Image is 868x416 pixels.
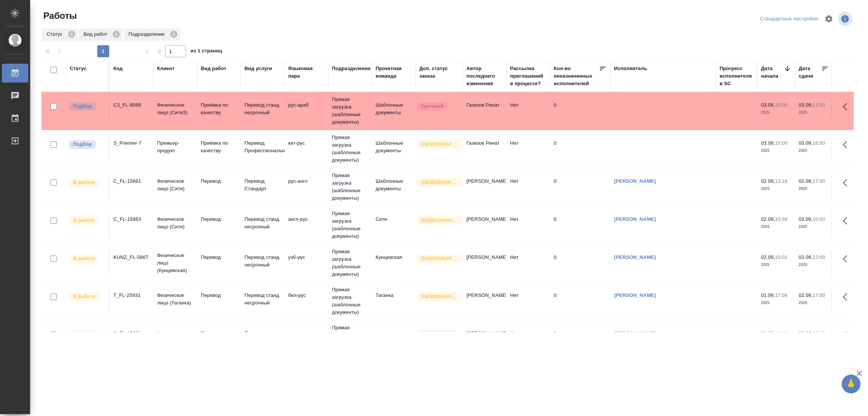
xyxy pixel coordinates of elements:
td: рус-араб [284,98,328,124]
p: 10:38 [775,216,787,222]
p: 02.09, [761,216,775,222]
button: Здесь прячутся важные кнопки [838,174,856,192]
div: Дата начала [761,65,784,80]
td: 0 [550,212,610,238]
p: Перевод станд. несрочный [245,292,281,307]
p: 17:00 [813,292,825,298]
p: Перевод [201,177,237,185]
p: 2025 [799,185,829,193]
p: 2025 [799,109,829,116]
div: C_FL-15860 [113,330,150,337]
p: 16:00 [813,140,825,146]
a: [PERSON_NAME] [614,292,656,298]
span: Работы [41,10,77,22]
div: Языковая пара [288,65,324,80]
p: Перевод станд. несрочный [245,330,281,345]
p: 17:00 [813,178,825,184]
td: Прямая загрузка (шаблонные документы) [328,244,372,282]
p: [DEMOGRAPHIC_DATA] [421,217,458,224]
td: англ-рус [284,212,328,238]
td: Сити [372,212,416,238]
p: 02.09, [761,178,775,184]
div: Доп. статус заказа [419,65,459,80]
p: [DEMOGRAPHIC_DATA] [421,179,458,186]
p: Приёмка по качеству [201,139,237,154]
button: Здесь прячутся важные кнопки [838,250,856,268]
p: 12:00 [813,254,825,260]
p: 2025 [799,147,829,154]
div: Статус [70,65,87,72]
div: Вид работ [79,29,122,41]
p: 2025 [799,299,829,307]
p: Перевод [201,254,237,261]
div: Прогресс исполнителя в SC [720,65,753,87]
p: 02.09, [799,178,813,184]
p: 03.09, [799,140,813,146]
td: кит-рус [284,136,328,162]
button: Здесь прячутся важные кнопки [838,136,856,154]
td: 0 [550,136,610,162]
p: 03.09, [799,330,813,336]
td: Кунцевская [372,250,416,276]
div: Исполнитель выполняет работу [68,216,105,226]
td: Шаблонные документы [372,98,416,124]
p: 2025 [761,109,791,116]
p: 03.09, [761,102,775,108]
td: Прямая загрузка (шаблонные документы) [328,92,372,130]
a: [PERSON_NAME] [614,216,656,222]
p: [DEMOGRAPHIC_DATA] [421,293,458,300]
td: [PERSON_NAME] [463,288,506,314]
p: Перевод [201,330,237,337]
p: 03.09, [799,102,813,108]
div: S_Premier-7 [113,139,150,147]
p: Статус [47,31,65,38]
td: [PERSON_NAME] [463,250,506,276]
p: 2025 [799,223,829,231]
p: 2025 [761,261,791,269]
div: Клиент [157,65,174,72]
td: 0 [550,98,610,124]
p: Премьер-продукт [157,139,193,154]
td: Шаблонные документы [372,136,416,162]
p: Физическое лицо (Сити) [157,177,193,193]
button: Здесь прячутся важные кнопки [838,212,856,230]
p: 2025 [761,223,791,231]
a: [PERSON_NAME] [614,178,656,184]
td: бел-рус [284,288,328,314]
td: [PERSON_NAME] [463,174,506,200]
p: Подбор [73,102,92,110]
p: 16:13 [775,330,787,336]
div: Кол-во неназначенных исполнителей [554,65,599,87]
td: Нет [506,288,550,314]
div: Вид работ [201,65,226,72]
p: Физическое лицо (Сити) [157,216,193,231]
button: Здесь прячутся важные кнопки [838,288,856,306]
div: Исполнитель выполняет работу [68,330,105,340]
td: Нет [506,174,550,200]
td: узб-рус [284,250,328,276]
p: Нормальный [421,331,453,338]
div: KUNZ_FL-5867 [113,254,150,261]
div: Исполнитель выполняет работу [68,292,105,302]
p: Вид работ [84,31,110,38]
a: [PERSON_NAME] [614,330,656,336]
span: 🙏 [845,376,857,392]
p: Физическое лицо (Кунцевская) [157,252,193,274]
p: В работе [73,179,95,186]
td: Газизов Ринат [463,98,506,124]
span: из 1 страниц [191,46,222,57]
p: 2025 [761,185,791,193]
p: 02.09, [761,254,775,260]
td: рус-англ [284,174,328,200]
td: 0 [550,326,610,352]
td: 0 [550,288,610,314]
td: кирг-рус [284,326,328,352]
td: Прямая загрузка (шаблонные документы) [328,282,372,320]
span: Посмотреть информацию [838,12,854,26]
div: Исполнитель выполняет работу [68,254,105,264]
a: [PERSON_NAME] [614,254,656,260]
div: Автор последнего изменения [466,65,503,87]
p: Срочный [421,102,443,110]
p: 10:00 [775,140,787,146]
td: [PERSON_NAME] [463,326,506,352]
